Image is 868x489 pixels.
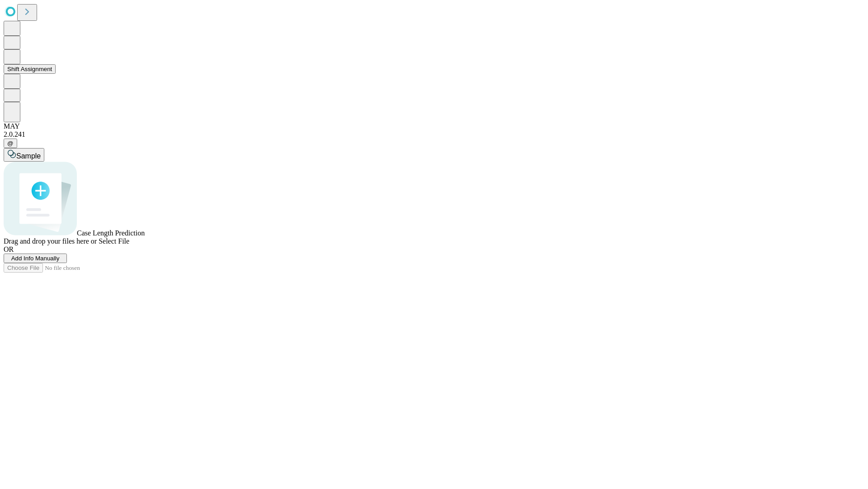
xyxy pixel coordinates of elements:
[4,122,864,130] div: MAY
[16,152,41,160] span: Sample
[4,237,97,245] span: Drag and drop your files here or
[4,148,44,162] button: Sample
[4,130,864,139] div: 2.0.241
[4,139,17,148] button: @
[4,245,14,253] span: OR
[11,255,60,262] span: Add Info Manually
[77,229,145,237] span: Case Length Prediction
[7,140,14,147] span: @
[4,64,56,74] button: Shift Assignment
[4,254,67,263] button: Add Info Manually
[99,237,129,245] span: Select File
